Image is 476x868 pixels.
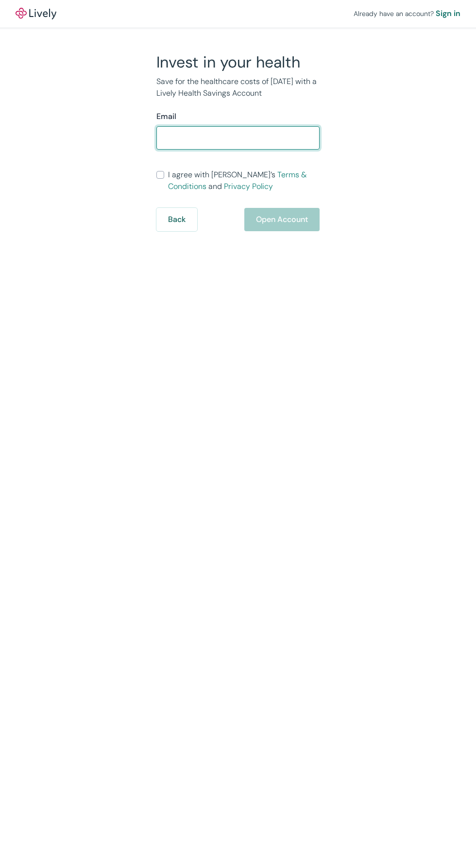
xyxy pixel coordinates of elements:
[16,8,56,19] a: LivelyLively
[354,8,460,19] div: Already have an account?
[156,76,320,99] p: Save for the healthcare costs of [DATE] with a Lively Health Savings Account
[156,208,197,231] button: Back
[16,8,56,19] img: Lively
[156,111,176,122] label: Email
[168,169,320,192] span: I agree with [PERSON_NAME]’s and
[436,8,460,19] a: Sign in
[156,52,320,72] h2: Invest in your health
[224,181,273,191] a: Privacy Policy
